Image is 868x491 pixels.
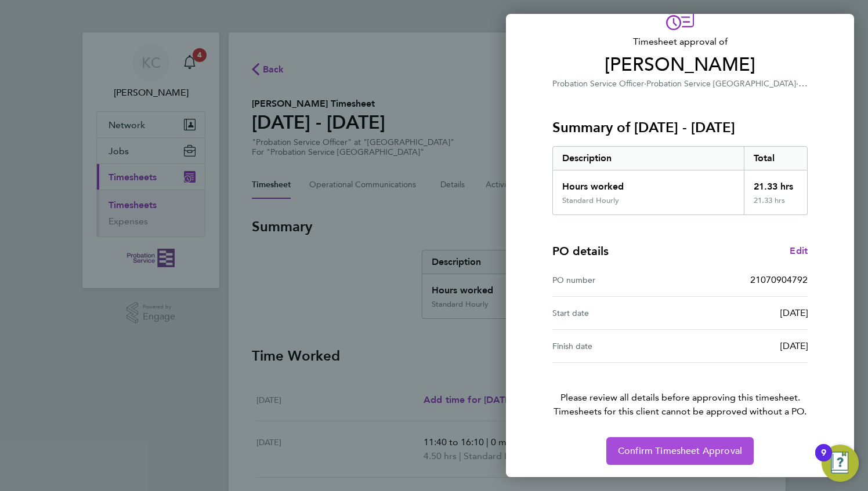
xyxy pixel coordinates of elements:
[552,273,680,287] div: PO number
[538,363,822,419] p: Please review all details before approving this timesheet.
[644,79,646,89] span: ·
[744,196,808,214] div: 21.33 hrs
[618,445,742,457] span: Confirm Timesheet Approval
[796,78,808,89] span: ·
[646,79,796,89] span: Probation Service [GEOGRAPHIC_DATA]
[552,339,680,353] div: Finish date
[552,53,808,77] span: [PERSON_NAME]
[680,306,808,320] div: [DATE]
[552,35,808,49] span: Timesheet approval of
[552,146,808,215] div: Summary of 25 - 31 Aug 2025
[553,147,744,170] div: Description
[790,244,808,258] a: Edit
[552,79,644,89] span: Probation Service Officer
[553,170,744,196] div: Hours worked
[821,453,826,468] div: 9
[744,170,808,196] div: 21.33 hrs
[680,339,808,353] div: [DATE]
[606,437,754,465] button: Confirm Timesheet Approval
[822,445,859,482] button: Open Resource Center, 9 new notifications
[562,196,619,205] div: Standard Hourly
[552,306,680,320] div: Start date
[552,118,808,137] h3: Summary of [DATE] - [DATE]
[744,147,808,170] div: Total
[538,405,822,419] span: Timesheets for this client cannot be approved without a PO.
[750,274,808,285] span: 21070904792
[790,245,808,256] span: Edit
[552,243,609,259] h4: PO details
